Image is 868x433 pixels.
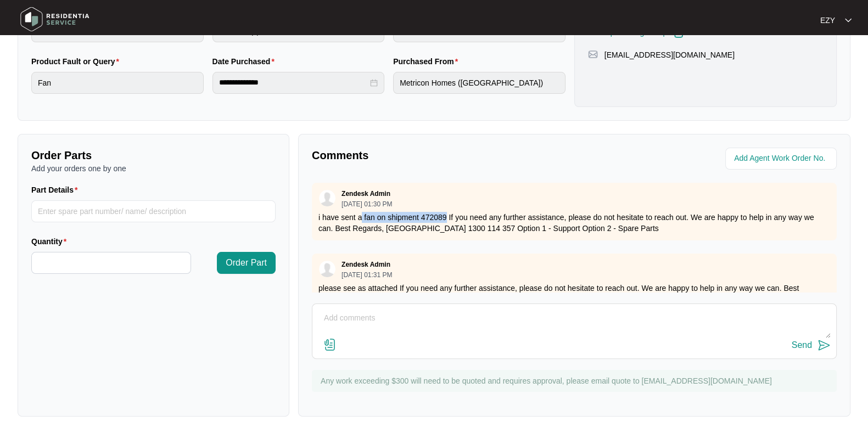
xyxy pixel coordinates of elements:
span: Order Part [226,256,267,269]
p: Comments [312,148,567,163]
img: dropdown arrow [845,18,852,23]
label: Date Purchased [212,56,279,67]
input: Date Purchased [219,77,368,88]
input: Purchased From [393,72,565,94]
button: Send [792,338,831,353]
input: Product Fault or Query [31,72,204,94]
img: file-attachment-doc.svg [323,338,337,351]
img: residentia service logo [16,3,93,36]
img: user.svg [319,261,335,277]
label: Product Fault or Query [31,56,124,67]
p: [EMAIL_ADDRESS][DOMAIN_NAME] [604,49,735,60]
button: Order Part [217,252,276,274]
p: Add your orders one by one [31,163,276,174]
p: Order Parts [31,148,276,163]
input: Part Details [31,200,276,222]
p: Zendesk Admin [341,189,390,198]
p: please see as attached If you need any further assistance, please do not hesitate to reach out. W... [318,283,830,305]
input: Add Agent Work Order No. [734,152,830,165]
p: EZY [820,15,835,26]
p: Any work exceeding $300 will need to be quoted and requires approval, please email quote to [EMAI... [321,375,831,386]
p: Zendesk Admin [341,260,390,269]
label: Quantity [31,236,71,247]
p: [DATE] 01:30 PM [341,201,392,207]
img: map-pin [588,49,598,59]
input: Quantity [32,252,191,273]
p: i have sent a fan on shipment 472089 If you need any further assistance, please do not hesitate t... [318,212,830,234]
img: user.svg [319,190,335,206]
img: send-icon.svg [817,339,831,352]
p: [DATE] 01:31 PM [341,272,392,278]
label: Part Details [31,184,82,195]
label: Purchased From [393,56,462,67]
div: Send [792,340,812,350]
